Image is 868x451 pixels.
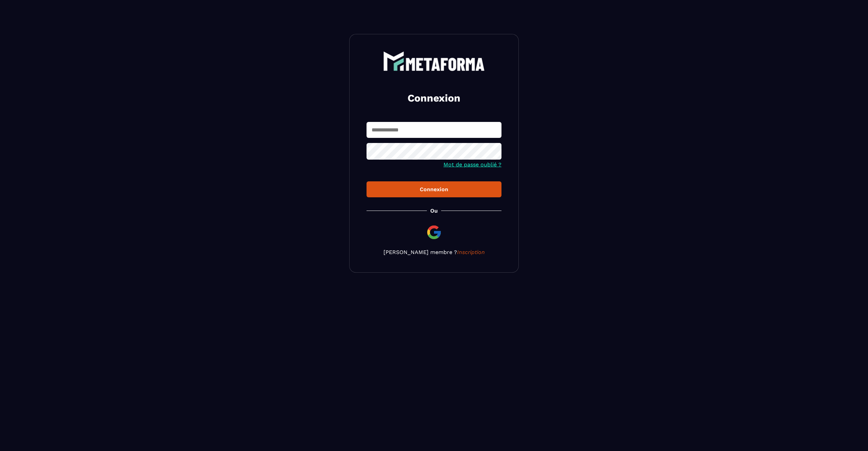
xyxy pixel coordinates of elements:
a: Inscription [457,249,485,255]
p: Ou [430,208,438,214]
button: Connexion [367,181,501,197]
img: google [426,224,442,240]
div: Connexion [372,186,496,193]
a: Mot de passe oublié ? [443,161,501,168]
p: [PERSON_NAME] membre ? [367,249,501,255]
h2: Connexion [375,91,493,105]
img: logo [383,51,485,71]
a: logo [367,51,501,71]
